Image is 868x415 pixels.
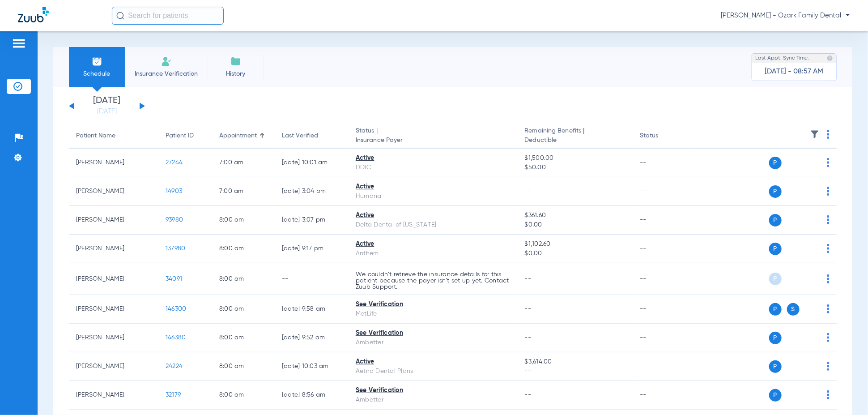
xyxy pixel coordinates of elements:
td: [DATE] 3:07 PM [275,206,349,235]
td: -- [633,352,693,381]
span: 146380 [166,334,186,341]
td: [PERSON_NAME] [69,235,158,263]
div: Patient ID [166,131,194,141]
span: -- [525,334,532,341]
td: [PERSON_NAME] [69,149,158,177]
span: P [769,273,782,285]
th: Remaining Benefits | [518,124,633,149]
div: Active [356,154,511,163]
td: [DATE] 9:52 AM [275,324,349,352]
span: -- [525,188,532,194]
img: group-dot-blue.svg [827,274,830,283]
span: P [769,389,782,402]
span: P [769,157,782,169]
input: Search for patients [112,7,224,25]
td: 8:00 AM [212,206,275,235]
div: Appointment [219,131,268,141]
span: P [769,332,782,344]
span: P [769,243,782,255]
span: 32179 [166,392,181,398]
span: Deductible [525,136,625,145]
td: [PERSON_NAME] [69,263,158,295]
div: Appointment [219,131,257,141]
span: 93980 [166,217,183,223]
img: group-dot-blue.svg [827,187,830,196]
td: -- [633,149,693,177]
img: group-dot-blue.svg [827,130,830,139]
img: Zuub Logo [18,7,49,22]
span: 27244 [166,159,183,166]
td: -- [633,263,693,295]
td: 8:00 AM [212,381,275,410]
td: 7:00 AM [212,177,275,206]
div: Last Verified [282,131,318,141]
span: Insurance Payer [356,136,511,145]
td: -- [633,235,693,263]
img: group-dot-blue.svg [827,333,830,342]
img: filter.svg [810,130,819,139]
span: -- [525,367,625,376]
td: [DATE] 10:03 AM [275,352,349,381]
span: P [769,360,782,373]
span: $361.60 [525,211,625,220]
td: 8:00 AM [212,324,275,352]
div: Delta Dental of [US_STATE] [356,220,511,230]
div: Patient Name [76,131,151,141]
td: 8:00 AM [212,263,275,295]
td: 8:00 AM [212,235,275,263]
img: group-dot-blue.svg [827,215,830,224]
div: Patient ID [166,131,205,141]
th: Status | [349,124,518,149]
span: $0.00 [525,220,625,230]
div: Ambetter [356,338,511,347]
div: Patient Name [76,131,115,141]
td: [DATE] 9:17 PM [275,235,349,263]
iframe: Chat Widget [823,372,868,415]
div: DDIC [356,163,511,172]
span: [DATE] - 08:57 AM [765,67,824,76]
img: group-dot-blue.svg [827,158,830,167]
span: [PERSON_NAME] - Ozark Family Dental [721,11,850,20]
img: History [230,56,241,67]
td: [DATE] 3:04 PM [275,177,349,206]
img: hamburger-icon [12,38,26,49]
a: [DATE] [80,107,134,116]
span: -- [525,306,532,312]
span: 24224 [166,363,183,369]
img: last sync help info [827,55,833,61]
td: [PERSON_NAME] [69,381,158,410]
td: -- [275,263,349,295]
img: group-dot-blue.svg [827,244,830,253]
span: $1,102.60 [525,240,625,249]
div: See Verification [356,300,511,309]
img: Schedule [92,56,102,67]
td: [PERSON_NAME] [69,352,158,381]
p: We couldn’t retrieve the insurance details for this patient because the payer isn’t set up yet. C... [356,271,511,290]
td: [PERSON_NAME] [69,324,158,352]
span: Insurance Verification [132,69,201,78]
div: Active [356,240,511,249]
img: group-dot-blue.svg [827,304,830,313]
span: -- [525,276,532,282]
li: [DATE] [80,96,134,116]
span: -- [525,392,532,398]
td: -- [633,324,693,352]
div: Last Verified [282,131,341,141]
td: [PERSON_NAME] [69,206,158,235]
div: Anthem [356,249,511,258]
div: See Verification [356,329,511,338]
span: 137980 [166,245,186,252]
img: group-dot-blue.svg [827,362,830,371]
td: [PERSON_NAME] [69,177,158,206]
span: $1,500.00 [525,154,625,163]
div: Active [356,357,511,367]
th: Status [633,124,693,149]
img: Manual Insurance Verification [161,56,172,67]
span: History [214,69,257,78]
td: [DATE] 9:58 AM [275,295,349,324]
td: 8:00 AM [212,352,275,381]
td: 8:00 AM [212,295,275,324]
div: Ambetter [356,395,511,405]
span: P [769,214,782,227]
